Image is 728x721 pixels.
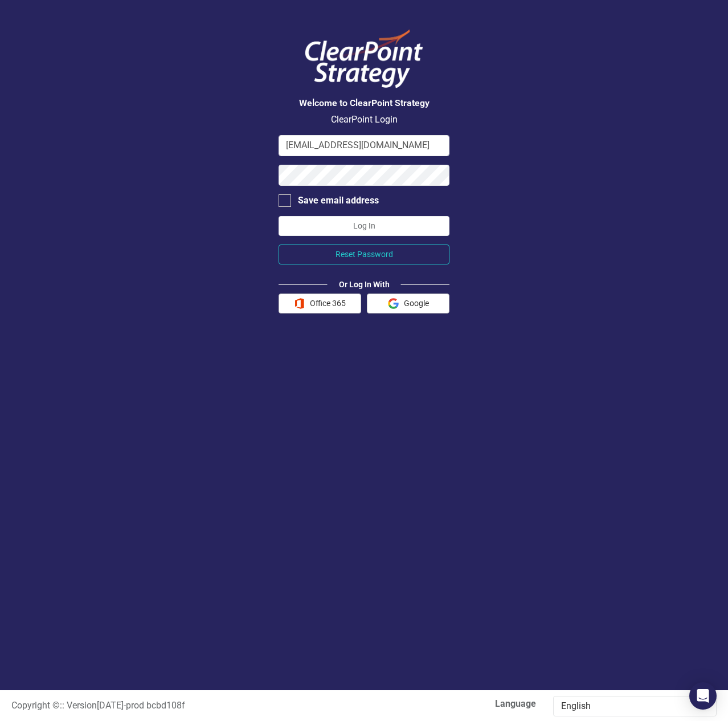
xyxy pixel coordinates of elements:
img: Google [388,298,399,309]
h3: Welcome to ClearPoint Strategy [279,98,449,108]
button: Log In [279,216,449,236]
p: ClearPoint Login [279,113,449,127]
img: ClearPoint Logo [296,23,432,95]
input: Email Address [279,135,449,156]
div: English [561,700,697,713]
div: :: Version [DATE] - prod bcbd108f [3,699,364,712]
div: Open Intercom Messenger [689,682,717,710]
div: Or Log In With [328,279,401,290]
button: Google [367,294,449,313]
span: Copyright © [11,700,60,711]
img: Office 365 [294,298,305,309]
button: Reset Password [279,245,449,264]
button: Office 365 [279,294,361,313]
div: Save email address [298,194,379,207]
label: Language [373,698,536,711]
